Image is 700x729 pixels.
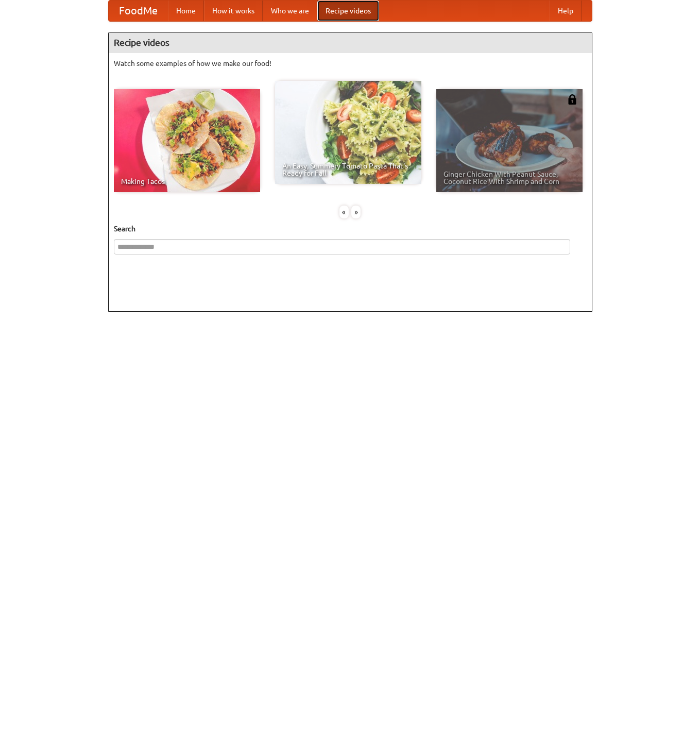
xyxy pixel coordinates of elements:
a: FoodMe [109,1,168,21]
a: An Easy, Summery Tomato Pasta That's Ready for Fall [275,81,421,184]
h4: Recipe videos [109,32,592,53]
a: Recipe videos [317,1,379,21]
span: Making Tacos [121,178,253,185]
a: Making Tacos [114,89,260,192]
a: Help [550,1,582,21]
img: 483408.png [567,94,577,105]
div: « [339,206,349,218]
a: How it works [204,1,263,21]
p: Watch some examples of how we make our food! [114,58,587,69]
a: Home [168,1,204,21]
div: » [351,206,361,218]
h5: Search [114,224,587,234]
a: Who we are [263,1,317,21]
span: An Easy, Summery Tomato Pasta That's Ready for Fall [282,162,414,177]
